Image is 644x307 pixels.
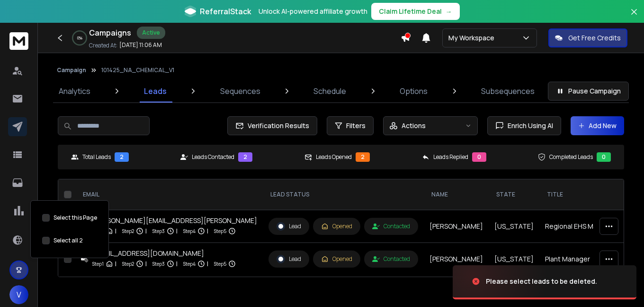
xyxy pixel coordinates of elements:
[402,121,426,130] p: Actions
[277,222,301,231] div: Lead
[356,152,370,162] div: 2
[453,256,547,307] img: image
[200,6,251,17] span: ReferralStack
[446,7,452,16] span: →
[122,226,134,236] p: Step 2
[92,216,257,225] div: [PERSON_NAME][EMAIL_ADDRESS][PERSON_NAME]
[313,85,346,97] p: Schedule
[448,33,498,43] p: My Workspace
[259,7,367,16] p: Unlock AI-powered affiliate growth
[568,33,621,43] p: Get Free Credits
[54,237,83,244] label: Select all 2
[371,3,460,20] button: Claim Lifetime Deal→
[263,179,424,210] th: LEAD STATUS
[145,259,147,269] p: |
[9,285,28,304] button: V
[597,152,611,162] div: 0
[400,85,428,97] p: Options
[183,226,196,236] p: Step 4
[424,243,489,276] td: [PERSON_NAME]
[489,210,539,243] td: [US_STATE]
[539,210,621,243] td: Regional EHS Manager
[539,179,621,210] th: title
[75,179,263,210] th: EMAIL
[481,85,535,97] p: Subsequences
[486,277,597,286] div: Please select leads to be deleted.
[92,259,104,269] p: Step 1
[145,226,147,236] p: |
[82,153,111,161] p: Total Leads
[316,153,352,161] p: Leads Opened
[489,179,539,210] th: State
[137,27,165,39] div: Active
[152,226,165,236] p: Step 3
[571,116,624,135] button: Add New
[183,259,196,269] p: Step 4
[54,214,97,222] label: Select this Page
[207,259,208,269] p: |
[424,210,489,243] td: [PERSON_NAME]
[214,259,226,269] p: Step 5
[433,153,468,161] p: Leads Replied
[504,121,553,130] span: Enrich Using AI
[176,226,178,236] p: |
[89,27,131,38] h1: Campaigns
[115,259,116,269] p: |
[176,259,178,269] p: |
[321,223,352,230] div: Opened
[227,116,317,135] button: Verification Results
[472,152,486,162] div: 0
[346,121,366,130] span: Filters
[308,80,352,102] a: Schedule
[115,226,116,236] p: |
[119,41,162,49] p: [DATE] 11:06 AM
[220,85,260,97] p: Sequences
[277,255,301,263] div: Lead
[424,179,489,210] th: NAME
[394,80,433,102] a: Options
[122,259,134,269] p: Step 2
[489,243,539,276] td: [US_STATE]
[539,243,621,276] td: Plant Manager
[207,226,208,236] p: |
[321,255,352,263] div: Opened
[77,35,82,41] p: 0 %
[215,80,266,102] a: Sequences
[487,116,561,135] button: Enrich Using AI
[59,85,90,97] p: Analytics
[628,6,640,28] button: Close banner
[372,223,410,230] div: Contacted
[89,42,117,49] p: Created At:
[115,152,129,162] div: 2
[244,121,309,130] span: Verification Results
[327,116,374,135] button: Filters
[101,66,174,74] p: 101425_NA_CHEMICAL_V1
[152,259,165,269] p: Step 3
[549,153,593,161] p: Completed Leads
[144,85,167,97] p: Leads
[548,82,629,101] button: Pause Campaign
[57,66,86,74] button: Campaign
[53,80,96,102] a: Analytics
[372,255,410,263] div: Contacted
[192,153,234,161] p: Leads Contacted
[138,80,172,102] a: Leads
[548,28,627,47] button: Get Free Credits
[238,152,252,162] div: 2
[92,249,236,258] div: [EMAIL_ADDRESS][DOMAIN_NAME]
[475,80,540,102] a: Subsequences
[214,226,226,236] p: Step 5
